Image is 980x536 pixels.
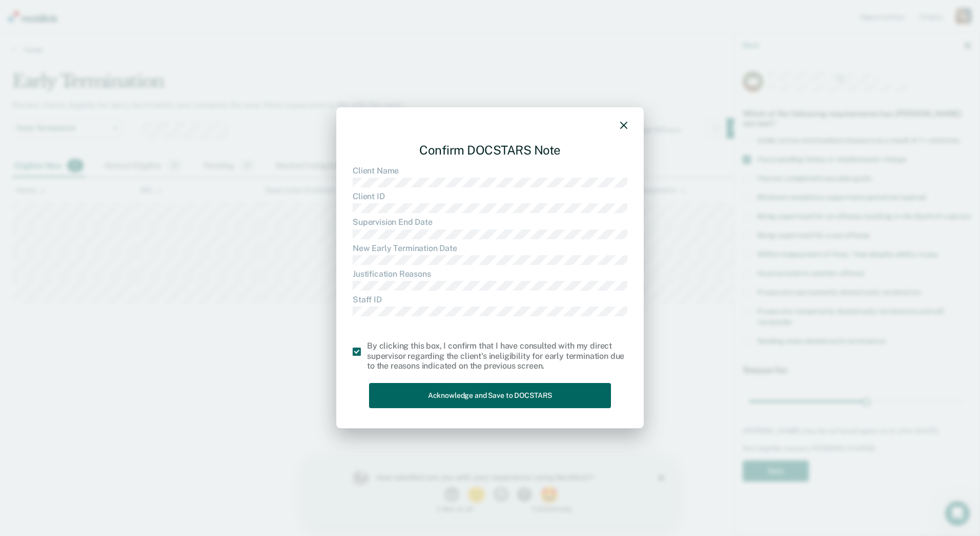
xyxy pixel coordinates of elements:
[353,269,627,279] dt: Justification Reasons
[353,166,627,176] dt: Client Name
[353,217,627,227] dt: Supervision End Date
[353,243,627,253] dt: New Early Termination Date
[352,15,358,22] div: Close survey
[225,46,322,53] div: 5 - Extremely
[137,28,155,43] button: 1
[210,28,228,43] button: 4
[353,192,627,201] dt: Client ID
[233,28,254,43] button: 5
[187,28,205,43] button: 3
[369,383,611,408] button: Acknowledge and Save to DOCSTARS
[353,295,627,304] dt: Staff ID
[160,28,181,43] button: 2
[45,10,62,27] img: Profile image for Kim
[353,135,627,166] div: Confirm DOCSTARS Note
[70,46,167,53] div: 1 - Not at all
[70,13,307,23] div: How satisfied are you with your experience using Recidiviz?
[367,341,627,371] div: By clicking this box, I confirm that I have consulted with my direct supervisor regarding the cli...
